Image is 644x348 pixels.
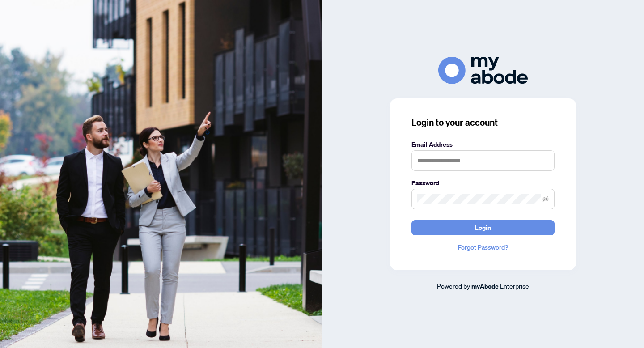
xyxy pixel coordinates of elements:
[438,57,528,84] img: ma-logo
[500,282,529,290] span: Enterprise
[411,220,555,235] button: Login
[411,178,555,188] label: Password
[542,196,549,202] span: eye-invisible
[475,221,491,235] span: Login
[411,116,555,129] h3: Login to your account
[471,281,499,291] a: myAbode
[411,242,555,252] a: Forgot Password?
[411,140,555,149] label: Email Address
[437,282,470,290] span: Powered by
